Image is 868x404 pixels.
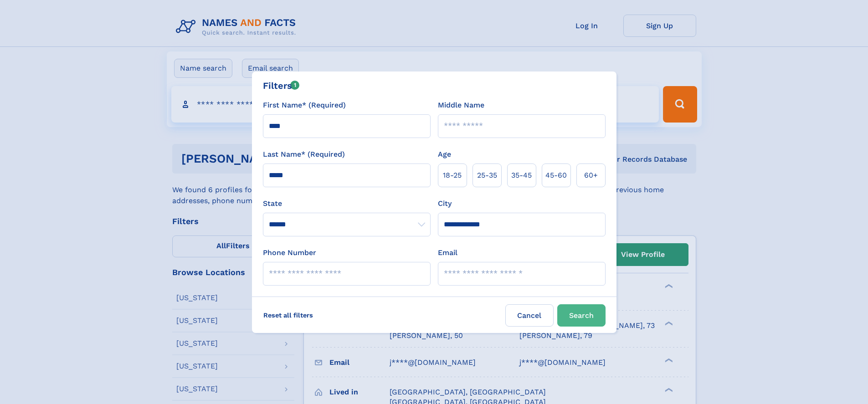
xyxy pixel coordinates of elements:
[545,170,567,181] span: 45‑60
[438,198,452,209] label: City
[438,149,451,160] label: Age
[505,304,554,327] label: Cancel
[263,79,300,92] div: Filters
[263,149,345,160] label: Last Name* (Required)
[584,170,598,181] span: 60+
[257,304,319,326] label: Reset all filters
[263,247,316,258] label: Phone Number
[557,304,606,327] button: Search
[438,247,457,258] label: Email
[443,170,462,181] span: 18‑25
[511,170,532,181] span: 35‑45
[438,100,484,111] label: Middle Name
[477,170,497,181] span: 25‑35
[263,198,431,209] label: State
[263,100,346,111] label: First Name* (Required)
